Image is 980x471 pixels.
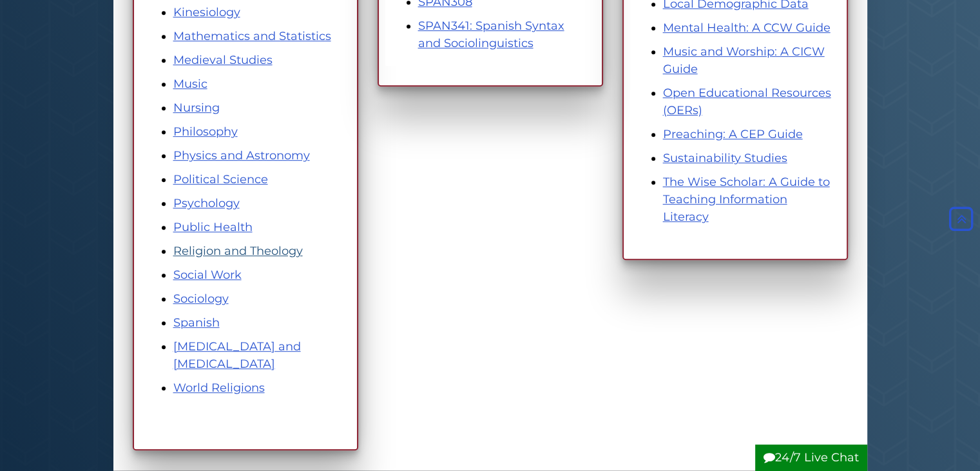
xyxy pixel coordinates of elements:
a: Kinesiology [173,5,240,19]
a: Philosophy [173,125,238,139]
a: Preaching: A CEP Guide [663,127,803,141]
a: Back to Top [946,212,977,226]
a: Religion and Theology [173,244,303,258]
a: Sociology [173,292,229,306]
a: Mental Health: A CCW Guide [663,21,831,35]
a: Physics and Astronomy [173,148,310,163]
a: Sustainability Studies [663,151,787,165]
button: 24/7 Live Chat [755,445,867,471]
a: Open Educational Resources (OERs) [663,86,831,117]
a: Social Work [173,268,242,282]
a: SPAN341: Spanish Syntax and Sociolinguistics [418,19,564,50]
a: Political Science [173,172,268,186]
a: Nursing [173,101,220,115]
a: Psychology [173,196,240,210]
a: Mathematics and Statistics [173,29,331,43]
a: [MEDICAL_DATA] and [MEDICAL_DATA] [173,339,301,371]
a: Spanish [173,316,220,330]
a: Music and Worship: A CICW Guide [663,45,825,76]
a: Music [173,77,207,91]
a: World Religions [173,381,265,395]
a: Public Health [173,220,253,234]
a: Medieval Studies [173,53,273,67]
a: The Wise Scholar: A Guide to Teaching Information Literacy [663,175,830,224]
